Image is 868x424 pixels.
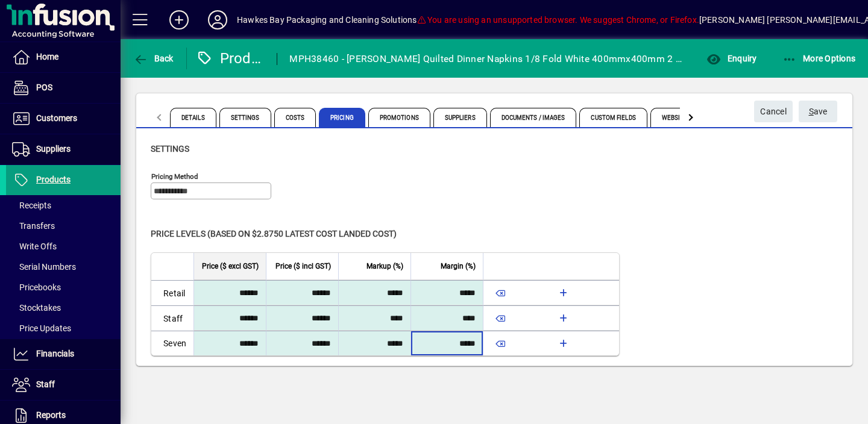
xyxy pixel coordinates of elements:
span: You are using an unsupported browser. We suggest Chrome, or Firefox. [417,15,699,25]
span: Documents / Images [490,108,577,127]
a: Transfers [6,216,121,236]
a: Suppliers [6,134,121,164]
span: Stocktakes [12,303,61,313]
span: Price ($ excl GST) [202,260,259,273]
span: Price levels (based on $2.8750 Latest cost landed cost) [151,229,397,238]
a: Price Updates [6,318,121,338]
span: Pricebooks [12,282,61,292]
a: Pricebooks [6,277,121,298]
mat-label: Pricing method [151,172,198,181]
span: ave [809,102,828,122]
span: Pricing [319,108,365,127]
a: Staff [6,370,121,400]
span: Settings [219,108,271,127]
span: Write Offs [12,242,57,251]
span: Home [36,52,58,61]
span: Website [650,108,699,127]
button: Cancel [754,101,793,122]
span: Receipts [12,201,51,210]
span: Margin (%) [441,260,476,273]
app-page-header-button: Back [121,48,187,69]
span: Suppliers [433,108,487,127]
a: Home [6,42,121,72]
span: Serial Numbers [12,262,76,272]
span: Products [36,175,71,184]
a: Serial Numbers [6,257,121,277]
div: MPH38460 - [PERSON_NAME] Quilted Dinner Napkins 1/8 Fold White 400mmx400mm 2 Ply 100pack [289,49,685,69]
td: Retail [151,280,193,305]
span: Promotions [368,108,430,127]
span: Suppliers [36,144,71,154]
span: Reports [36,410,66,420]
a: Receipts [6,195,121,216]
span: Markup (%) [366,260,403,273]
div: Product [196,49,265,68]
button: Profile [198,9,237,31]
span: Customers [36,113,77,123]
button: Save [799,101,837,122]
a: Customers [6,104,121,134]
a: Financials [6,339,121,369]
span: Settings [151,144,189,154]
td: Staff [151,305,193,331]
span: S [809,107,814,116]
span: More Options [782,54,856,63]
span: Transfers [12,221,55,231]
button: Add [160,9,198,31]
span: Staff [36,379,55,389]
a: POS [6,73,121,103]
span: Cancel [760,102,787,122]
span: Price ($ incl GST) [275,260,331,273]
span: Enquiry [706,54,756,63]
span: Back [133,54,174,63]
div: Hawkes Bay Packaging and Cleaning Solutions [237,10,417,30]
span: Details [170,108,216,127]
span: Custom Fields [579,108,647,127]
button: Enquiry [703,48,759,69]
span: Financials [36,349,74,358]
a: Stocktakes [6,298,121,318]
span: Costs [274,108,316,127]
span: POS [36,83,52,92]
button: More Options [779,48,859,69]
a: Write Offs [6,236,121,257]
td: Seven [151,331,193,355]
button: Back [130,48,177,69]
span: Price Updates [12,323,71,333]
